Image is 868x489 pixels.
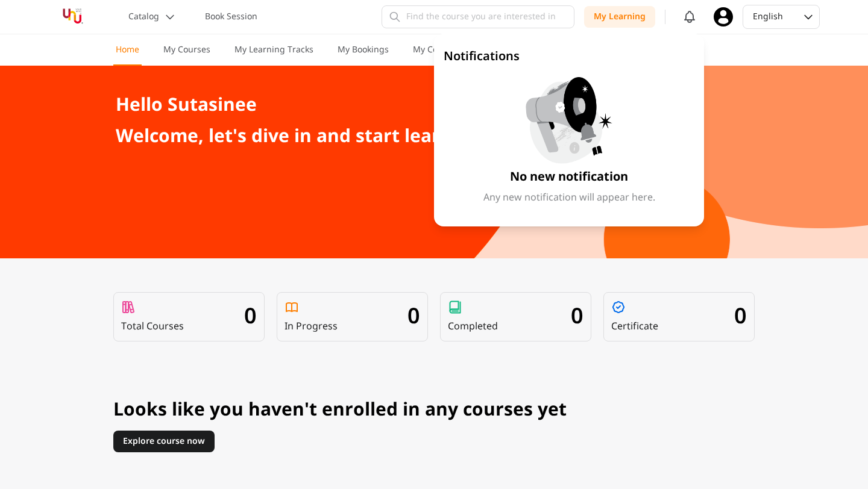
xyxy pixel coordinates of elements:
p: Explore course now [123,435,205,447]
a: Explore course now [113,431,755,452]
a: Total Courses0 [113,292,265,341]
button: Home [113,44,142,66]
a: Completed0 [440,292,591,341]
p: Completed [448,319,498,334]
p: My Courses [163,44,210,56]
img: no-notification.png [526,77,612,164]
p: Certificate [611,319,658,334]
p: Total Courses [121,319,184,334]
a: Certificate0 [603,292,755,341]
p: Catalog [128,11,159,23]
button: My Learning [584,6,655,28]
p: 0 [571,305,583,329]
button: Book Session [198,6,265,28]
p: Book Session [205,11,257,23]
button: My Bookings [335,44,391,66]
p: My Learning Tracks [234,44,313,56]
p: Home [116,44,139,56]
input: Find the course you are interested in [382,5,574,28]
button: My Courses [161,44,213,66]
button: Catalog [121,6,183,28]
p: 0 [407,305,420,329]
button: Explore course now [113,431,215,452]
button: My Learning Tracks [232,44,316,66]
p: Any new notification will appear here. [453,190,685,205]
p: 0 [734,305,747,329]
p: No new notification [453,169,685,185]
h1: Hello Sutasinee [116,95,752,116]
p: 0 [244,305,257,329]
button: My Certificate [410,44,471,66]
div: English [753,11,787,23]
h3: Looks like you haven't enrolled in any courses yet [113,399,755,421]
p: My Certificate [413,44,469,56]
span: Notifications [444,48,520,66]
p: My Learning [594,11,646,23]
h2: Welcome, let's dive in and start learning together! [116,126,752,148]
img: YourNextU Logo [48,6,97,28]
p: My Bookings [338,44,389,56]
p: In Progress [285,319,338,334]
a: In Progress0 [277,292,428,341]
